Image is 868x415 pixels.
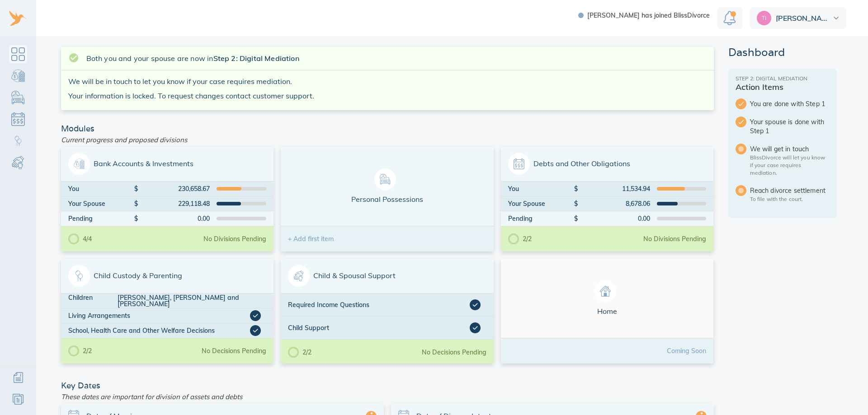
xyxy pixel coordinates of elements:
[750,195,830,203] p: To file with the court.
[68,233,92,244] div: 4/4
[9,154,27,172] a: Child & Spousal Support
[141,201,210,207] div: 229,118.48
[574,201,581,207] div: $
[281,147,494,252] a: Personal Possessions+ Add first item
[750,99,830,108] span: You are done with Step 1
[86,53,707,64] div: Both you and your spouse are now in
[9,368,27,387] a: Additional Information
[57,133,717,147] div: Current progress and proposed divisions
[750,117,830,135] span: Your spouse is done with Step 1
[288,322,470,333] div: Child Support
[288,265,486,287] span: Child & Spousal Support
[750,186,830,195] span: Reach divorce settlement
[288,168,486,204] span: Personal Possessions
[68,201,134,207] div: Your Spouse
[202,348,266,354] div: No Decisions Pending
[757,11,771,25] img: e974b56a8245c61eb6726da9ad20fca3
[288,299,470,310] div: Required Income Questions
[203,236,266,242] div: No Divisions Pending
[9,67,27,85] a: Bank Accounts & Investments
[61,70,714,110] div: We will be in touch to let you know if your case requires mediation. Your information is locked. ...
[68,345,92,356] div: 2/2
[581,186,650,192] div: 11,534.94
[574,186,581,192] div: $
[57,382,717,390] div: Key Dates
[736,83,830,91] div: Action Items
[587,12,710,19] span: [PERSON_NAME] has joined BlissDivorce
[833,17,839,19] img: dropdown.svg
[281,259,494,364] a: Child & Spousal SupportRequired Income QuestionsChild Support2/2No Decisions Pending
[508,186,574,192] div: You
[57,125,717,133] div: Modules
[68,153,267,175] span: Bank Accounts & Investments
[68,186,134,192] div: You
[57,390,717,404] div: These dates are important for division of assets and debts
[508,215,574,222] div: Pending
[750,154,830,177] p: BlissDivorce will let you know if your case requires mediation.
[68,325,250,336] div: School, Health Care and Other Welfare Decisions
[581,215,650,222] div: 0.00
[508,153,707,175] span: Debts and Other Obligations
[68,215,134,222] div: Pending
[9,132,27,150] a: Child Custody & Parenting
[501,259,714,364] a: HomeComing Soon
[728,47,837,58] div: Dashboard
[508,233,532,244] div: 2/2
[501,147,714,252] a: Debts and Other ObligationsYou$11,534.94Your Spouse$8,678.06Pending$0.002/2No Divisions Pending
[643,236,706,242] div: No Divisions Pending
[667,348,706,354] div: Coming Soon
[68,265,267,287] span: Child Custody & Parenting
[750,145,830,154] span: We will get in touch
[118,294,266,307] div: [PERSON_NAME], [PERSON_NAME] and [PERSON_NAME]
[776,14,831,22] span: [PERSON_NAME]
[422,349,486,355] div: No Decisions Pending
[61,259,274,364] a: Child Custody & ParentingChildren[PERSON_NAME], [PERSON_NAME] and [PERSON_NAME]Living Arrangement...
[581,201,650,207] div: 8,678.06
[9,45,27,63] a: Dashboard
[61,147,274,252] a: Bank Accounts & InvestmentsYou$230,658.67Your Spouse$229,118.48Pending$0.004/4No Divisions Pending
[574,215,581,222] div: $
[288,347,311,358] div: 2/2
[213,54,299,63] strong: Step 2: Digital Mediation
[736,76,830,81] div: Step 2: Digital Mediation
[9,110,27,128] a: Debts & Obligations
[68,310,250,321] div: Living Arrangements
[9,390,27,408] a: Resources
[134,201,141,207] div: $
[134,186,141,192] div: $
[288,236,334,242] div: + Add first item
[9,89,27,107] a: Personal Possessions
[723,11,736,25] img: Notification
[508,280,707,316] span: Home
[508,201,574,207] div: Your Spouse
[141,215,210,222] div: 0.00
[134,215,141,222] div: $
[68,294,118,307] div: Children
[141,186,210,192] div: 230,658.67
